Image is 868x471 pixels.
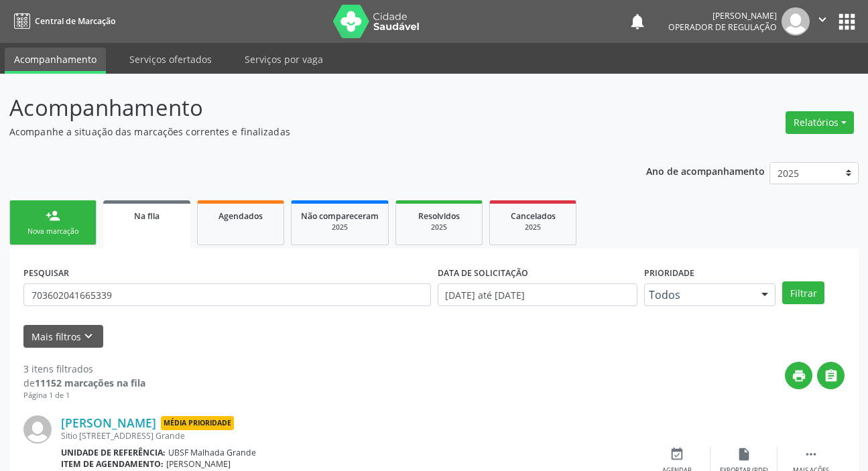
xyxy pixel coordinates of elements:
[61,415,156,430] a: [PERSON_NAME]
[649,288,748,301] span: Todos
[301,222,379,232] div: 2025
[35,377,145,389] strong: 11152 marcações na fila
[9,91,604,125] p: Acompanhamento
[782,281,824,304] button: Filtrar
[168,447,256,458] span: UBSF Malhada Grande
[23,283,431,306] input: Nome, CNS
[134,210,160,222] span: Na fila
[61,447,166,458] b: Unidade de referência:
[737,447,751,462] i: insert_drive_file
[166,458,231,470] span: [PERSON_NAME]
[219,210,263,222] span: Agendados
[815,12,830,27] i: 
[499,222,566,232] div: 2025
[23,263,69,283] label: PESQUISAR
[301,210,379,222] span: Não compareceram
[61,430,643,442] div: Sitio [STREET_ADDRESS] Grande
[406,222,473,232] div: 2025
[438,263,528,283] label: DATA DE SOLICITAÇÃO
[418,210,460,222] span: Resolvidos
[35,15,115,27] span: Central de Marcação
[9,10,115,32] a: Central de Marcação
[120,48,221,71] a: Serviços ofertados
[61,458,164,470] b: Item de agendamento:
[792,368,806,383] i: print
[23,325,103,348] button: Mais filtroskeyboard_arrow_down
[9,125,604,139] p: Acompanhe a situação das marcações correntes e finalizadas
[644,263,694,283] label: Prioridade
[23,415,52,444] img: img
[46,208,60,223] div: person_add
[810,7,835,36] button: 
[817,362,845,389] button: 
[438,283,638,306] input: Selecione um intervalo
[19,226,86,237] div: Nova marcação
[786,111,854,134] button: Relatórios
[804,447,818,462] i: 
[23,376,145,390] div: de
[668,21,777,33] span: Operador de regulação
[23,362,145,376] div: 3 itens filtrados
[646,162,765,179] p: Ano de acompanhamento
[628,12,647,31] button: notifications
[81,329,96,344] i: keyboard_arrow_down
[23,390,145,401] div: Página 1 de 1
[511,210,556,222] span: Cancelados
[5,48,106,74] a: Acompanhamento
[670,447,684,462] i: event_available
[835,10,859,33] button: apps
[824,368,839,383] i: 
[668,10,777,21] div: [PERSON_NAME]
[782,7,810,36] img: img
[161,416,234,430] span: Média Prioridade
[235,48,332,71] a: Serviços por vaga
[785,362,812,389] button: print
